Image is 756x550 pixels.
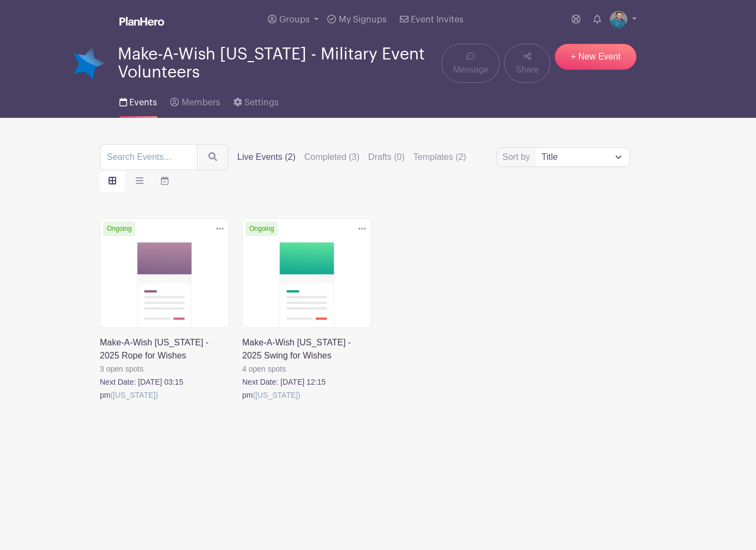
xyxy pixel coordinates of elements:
[100,144,197,170] input: Search Events...
[339,15,387,24] span: My Signups
[610,11,627,28] img: will_phelps-312x214.jpg
[100,170,177,192] div: order and view
[119,17,164,26] img: logo_white-6c42ec7e38ccf1d336a20a19083b03d10ae64f83f12c07503d8b9e83406b4c7d.svg
[411,15,464,24] span: Event Invites
[119,83,157,118] a: Events
[233,83,279,118] a: Settings
[118,45,441,81] span: Make-A-Wish [US_STATE] - Military Event Volunteers
[453,63,488,76] span: Message
[413,151,466,164] label: Templates (2)
[304,151,359,164] label: Completed (3)
[237,151,466,164] div: filters
[504,44,550,83] a: Share
[74,47,105,80] img: 18-blue-star-png-image.png
[170,83,220,118] a: Members
[368,151,405,164] label: Drafts (0)
[244,98,279,107] span: Settings
[502,151,533,164] label: Sort by
[555,44,637,70] a: + New Event
[182,98,220,107] span: Members
[515,63,539,76] span: Share
[237,151,296,164] label: Live Events (2)
[279,15,310,24] span: Groups
[441,44,500,83] a: Message
[129,98,157,107] span: Events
